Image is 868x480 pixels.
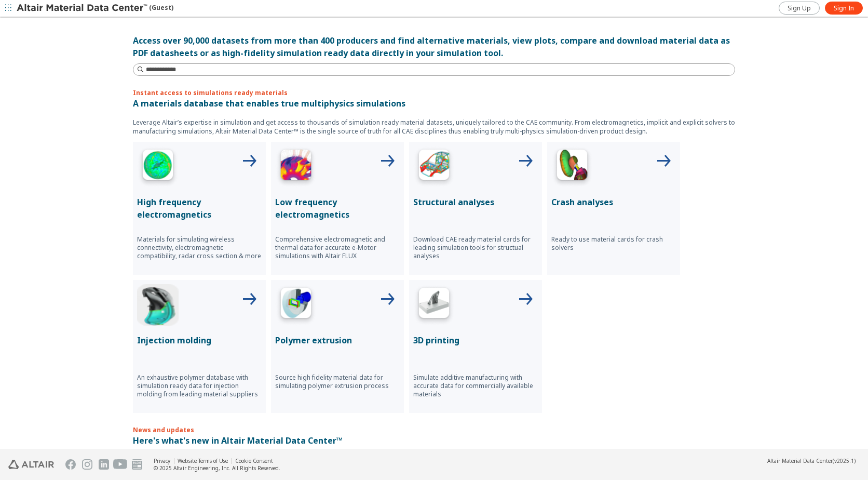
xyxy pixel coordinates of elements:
[133,280,266,413] button: Injection Molding IconInjection moldingAn exhaustive polymer database with simulation ready data ...
[133,97,735,110] p: A materials database that enables true multiphysics simulations
[137,334,262,346] p: Injection molding
[825,2,863,15] a: Sign In
[275,235,400,260] p: Comprehensive electromagnetic and thermal data for accurate e-Motor simulations with Altair FLUX
[235,457,273,464] a: Cookie Consent
[551,235,676,252] p: Ready to use material cards for crash solvers
[133,425,735,434] p: News and updates
[17,3,149,14] img: Altair Material Data Center
[547,142,680,275] button: Crash Analyses IconCrash analysesReady to use material cards for crash solvers
[413,146,455,188] img: Structural Analyses Icon
[137,284,179,326] img: Injection Molding Icon
[788,4,811,12] span: Sign Up
[133,118,735,136] p: Leverage Altair’s expertise in simulation and get access to thousands of simulation ready materia...
[133,142,266,275] button: High Frequency IconHigh frequency electromagneticsMaterials for simulating wireless connectivity,...
[413,334,538,346] p: 3D printing
[154,464,280,472] div: © 2025 Altair Engineering, Inc. All Rights Reserved.
[137,235,262,260] p: Materials for simulating wireless connectivity, electromagnetic compatibility, radar cross sectio...
[271,280,404,413] button: Polymer Extrusion IconPolymer extrusionSource high fidelity material data for simulating polymer ...
[275,374,400,390] p: Source high fidelity material data for simulating polymer extrusion process
[409,280,542,413] button: 3D Printing Icon3D printingSimulate additive manufacturing with accurate data for commercially av...
[834,4,854,12] span: Sign In
[551,196,676,208] p: Crash analyses
[178,457,228,464] a: Website Terms of Use
[133,34,735,59] div: Access over 90,000 datasets from more than 400 producers and find alternative materials, view plo...
[275,196,400,221] p: Low frequency electromagnetics
[137,146,179,188] img: High Frequency Icon
[137,196,262,221] p: High frequency electromagnetics
[551,146,593,188] img: Crash Analyses Icon
[413,235,538,260] p: Download CAE ready material cards for leading simulation tools for structual analyses
[133,434,735,447] p: Here's what's new in Altair Material Data Center™
[275,146,317,188] img: Low Frequency Icon
[137,374,262,398] p: An exhaustive polymer database with simulation ready data for injection molding from leading mate...
[413,196,538,208] p: Structural analyses
[275,284,317,326] img: Polymer Extrusion Icon
[413,284,455,326] img: 3D Printing Icon
[17,3,173,14] div: (Guest)
[409,142,542,275] button: Structural Analyses IconStructural analysesDownload CAE ready material cards for leading simulati...
[275,334,400,346] p: Polymer extrusion
[779,2,820,15] a: Sign Up
[133,88,735,97] p: Instant access to simulations ready materials
[413,374,538,398] p: Simulate additive manufacturing with accurate data for commercially available materials
[154,457,170,464] a: Privacy
[8,460,54,469] img: Altair Engineering
[271,142,404,275] button: Low Frequency IconLow frequency electromagneticsComprehensive electromagnetic and thermal data fo...
[767,457,856,464] div: (v2025.1)
[767,457,833,464] span: Altair Material Data Center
